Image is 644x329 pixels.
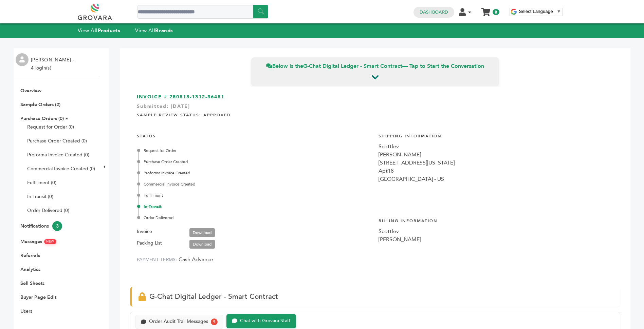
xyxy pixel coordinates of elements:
a: Order Delivered (0) [27,207,69,214]
a: Purchase Orders (0) [20,115,64,122]
div: 9 [211,318,218,325]
div: Chat with Grovara Staff [240,318,291,324]
a: Dashboard [420,9,448,15]
a: View AllBrands [135,27,173,34]
div: Fulfillment [139,192,372,198]
label: PAYMENT TERMS: [137,256,177,263]
span: ▼ [557,9,561,14]
div: Order Audit Trail Messages [149,319,208,325]
a: Notifications3 [20,223,62,229]
label: Packing List [137,239,162,247]
h4: Shipping Information [379,128,613,142]
span: 3 [52,221,62,231]
div: Apt18 [379,167,613,175]
a: My Cart [482,6,490,13]
div: [PERSON_NAME] [379,151,613,159]
div: Submitted: [DATE] [137,103,613,113]
a: In-Transit (0) [27,193,53,200]
div: [STREET_ADDRESS][US_STATE] [379,159,613,167]
div: Purchase Order Created [139,159,372,165]
a: Purchase Order Created (0) [27,138,87,144]
a: Sell Sheets [20,280,44,287]
a: Fulfillment (0) [27,179,56,186]
a: View AllProducts [78,27,121,34]
a: Referrals [20,252,40,259]
a: Buyer Page Edit [20,294,56,301]
h4: Sample Review Status: Approved [137,107,613,121]
a: Overview [20,88,41,94]
div: Proforma Invoice Created [139,170,372,176]
a: Commercial Invoice Created (0) [27,166,95,172]
a: MessagesNEW [20,238,56,245]
div: Scottlev [379,227,613,235]
a: Proforma Invoice Created (0) [27,152,89,158]
h4: Billing Information [379,213,613,227]
a: Users [20,308,32,314]
a: Request for Order (0) [27,124,74,130]
a: Analytics [20,266,40,273]
div: Order Delivered [139,215,372,221]
a: Download [189,228,215,237]
span: NEW [44,239,56,244]
h4: STATUS [137,128,372,142]
div: Commercial Invoice Created [139,181,372,187]
a: Download [189,240,215,249]
strong: G-Chat Digital Ledger - Smart Contract [303,62,402,70]
div: In-Transit [139,204,372,210]
img: profile.png [16,53,29,66]
div: [PERSON_NAME] [379,235,613,244]
span: 8 [493,9,499,15]
span: Below is the — Tap to Start the Conversation [266,62,484,70]
span: Cash Advance [179,256,213,263]
input: Search a product or brand... [137,5,268,19]
strong: Brands [155,27,173,34]
div: Request for Order [139,148,372,154]
h3: INVOICE # 250818-1312-36481 [137,94,613,100]
li: [PERSON_NAME] - 4 login(s) [31,56,76,72]
a: Sample Orders (2) [20,101,60,108]
strong: Products [98,27,120,34]
span: Select Language [519,9,553,14]
label: Invoice [137,228,152,236]
a: Select Language​ [519,9,561,14]
div: Scottlev [379,142,613,151]
span: G-Chat Digital Ledger - Smart Contract [149,292,278,302]
div: [GEOGRAPHIC_DATA] - US [379,175,613,183]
